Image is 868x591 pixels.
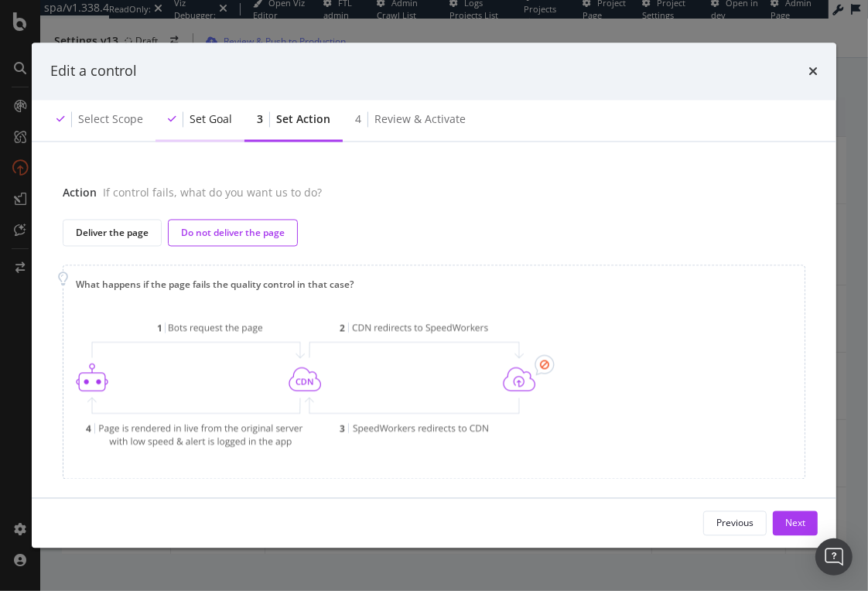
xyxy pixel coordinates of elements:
div: Do not deliver the page [181,226,285,239]
div: Set action [276,111,330,127]
div: Action [63,185,97,200]
div: modal [32,43,836,548]
button: Previous [703,511,767,535]
div: Deliver the page [76,226,149,239]
div: Open Intercom Messenger [815,538,853,576]
div: What happens if the page fails the quality control in that case? [76,278,792,291]
div: Edit a control [50,62,137,82]
button: Next [773,511,818,535]
img: CnVQxDiY.png [76,322,555,447]
div: 3 [257,111,263,127]
div: If control fails, what do you want us to do? [103,185,322,200]
div: Next [785,517,805,530]
div: Review & Activate [374,111,466,127]
div: Previous [716,517,754,530]
div: 4 [355,111,361,127]
div: Select scope [78,111,143,127]
div: times [808,62,818,82]
div: Set goal [190,111,232,127]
